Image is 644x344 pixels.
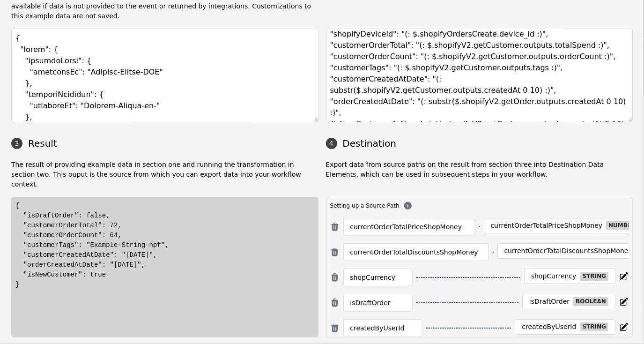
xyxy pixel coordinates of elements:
[326,138,337,149] div: 4
[491,222,603,230] div: currentOrderTotalPriceShopMoney
[326,136,633,150] h3: Destination
[580,272,608,281] div: string
[529,298,570,306] div: isDraftOrder
[580,322,608,331] div: string
[11,29,318,122] textarea: { "lorem": { "ipsumdoLorsi": { "ametconsEc": "Adipisc-Elitse-DOE" }, "temporiNcididun": { "utlabo...
[326,29,633,122] textarea: { "currentOrderTotalPriceShopMoney": "(: $.[DOMAIN_NAME]_price_[DOMAIN_NAME]_[DOMAIN_NAME] :)", "...
[330,201,629,210] div: Setting up a Source Path
[11,160,318,189] p: The result of providing example data in section one and running the transformation in section two...
[350,272,406,283] input: Enter a Source Path
[350,322,415,334] input: Enter a Source Path
[522,323,576,331] div: createdByUserId
[350,221,468,232] input: Enter a Source Path
[350,297,406,308] input: Enter a Source Path
[11,138,22,149] div: 3
[504,247,632,255] div: currentOrderTotalDiscountsShopMoney
[606,221,638,230] div: number
[11,136,318,150] h3: Result
[326,160,633,189] p: Export data from source paths on the result from section three into Destination Data Elements, wh...
[15,201,314,290] div: { "isDraftOrder": false, "customerOrderTotal": 72, "customerOrderCount": 64, "customerTags": "Exa...
[531,272,577,281] div: shopCurrency
[573,297,608,306] div: boolean
[350,247,482,258] input: Enter a Source Path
